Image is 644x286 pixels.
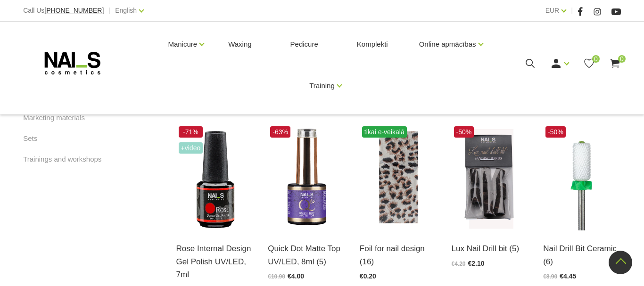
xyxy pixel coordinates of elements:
[452,261,466,267] span: €4.20
[268,273,285,280] span: €10.90
[168,25,197,63] a: Manicure
[349,22,396,67] a: Komplekti
[468,260,485,267] span: €2.10
[452,124,529,230] img: Different types of Lux cutter tips....
[108,5,110,16] span: |
[23,5,104,16] div: Call Us
[44,7,104,14] span: [PHONE_NUMBER]
[283,22,326,67] a: Pedicure
[268,242,346,268] a: Quick Dot Matte Top UV/LED, 8ml (5)
[571,5,573,16] span: |
[44,7,104,14] a: [PHONE_NUMBER]
[545,126,566,138] span: -50%
[360,242,438,268] a: Foil for nail design (16)
[543,273,557,280] span: €8.90
[543,124,621,230] img: Nail drill bits for fast and efficient removal of gels and gel polishes, as well as for manicure ...
[583,57,595,69] a: 0
[179,126,203,138] span: -71%
[221,22,259,67] a: Waxing
[609,57,621,69] a: 0
[268,124,346,230] img: Quick Dot Matte Top – a matte top coat without a tacky layer.Popular manicure trend — a finish wi...
[23,133,37,144] a: Sets
[176,124,254,230] img: Design gel polish with a special formula that makes it possible to quickly and easily create flor...
[362,126,407,138] span: tikai e-veikalā
[543,242,621,268] a: Nail Drill Bit Ceramic (6)
[179,142,203,154] span: +Video
[454,126,474,138] span: -50%
[360,272,376,280] span: €0.20
[270,126,290,138] span: -63%
[360,124,438,230] img: Design foilFoil for design. Suitable for nail extentions or natural nails with gel polish.Step by...
[176,242,254,281] a: Rose Internal Design Gel Polish UV/LED, 7ml
[288,272,304,280] span: €4.00
[309,67,335,105] a: Training
[419,25,476,63] a: Online apmācības
[560,272,576,280] span: €4.45
[115,5,137,16] a: English
[23,154,101,165] a: Trainings and workshops
[618,55,626,63] span: 0
[23,112,85,123] a: Marketing materials
[452,242,529,255] a: Lux Nail Drill bit (5)
[545,5,560,16] a: EUR
[592,55,600,63] span: 0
